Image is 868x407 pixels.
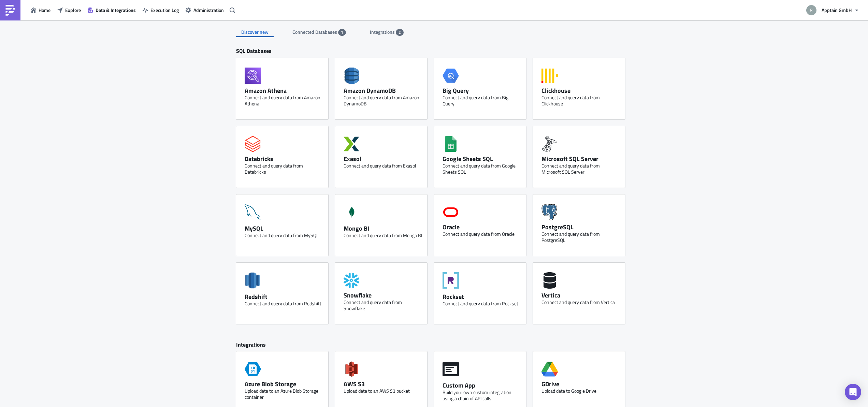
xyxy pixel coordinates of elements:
[84,5,139,15] button: Data & Integrations
[54,5,84,15] button: Explore
[541,87,620,95] div: Clickhouse
[443,223,521,231] div: Oracle
[344,291,422,299] div: Snowflake
[344,380,422,388] div: AWS S3
[399,30,401,35] span: 2
[245,95,323,107] div: Connect and query data from Amazon Athena
[344,163,422,169] div: Connect and query data from Exasol
[245,293,323,301] div: Redshift
[292,28,338,35] span: Connected Databases
[245,163,323,175] div: Connect and query data from Databricks
[806,4,817,16] img: Avatar
[443,301,521,307] div: Connect and query data from Rockset
[182,5,227,15] button: Administration
[245,380,323,388] div: Azure Blob Storage
[344,95,422,107] div: Connect and query data from Amazon DynamoDB
[96,6,136,14] span: Data & Integrations
[443,87,521,95] div: Big Query
[541,291,620,299] div: Vertica
[802,3,863,18] button: Apptain GmbH
[443,293,521,301] div: Rockset
[541,163,620,175] div: Connect and query data from Microsoft SQL Server
[344,232,422,238] div: Connect and query data from Mongo BI
[541,231,620,243] div: Connect and query data from PostgreSQL
[443,163,521,175] div: Connect and query data from Google Sheets SQL
[541,388,620,394] div: Upload data to Google Drive
[5,5,16,16] img: PushMetrics
[443,95,521,107] div: Connect and query data from Big Query
[845,384,861,400] div: Open Intercom Messenger
[236,47,632,58] div: SQL Databases
[344,155,422,163] div: Exasol
[245,155,323,163] div: Databricks
[236,27,274,37] div: Discover new
[541,95,620,107] div: Connect and query data from Clickhouse
[245,224,323,232] div: MySQL
[370,28,396,35] span: Integrations
[341,30,343,35] span: 1
[245,358,261,380] span: Azure Storage Blob
[443,155,521,163] div: Google Sheets SQL
[344,224,422,232] div: Mongo BI
[443,381,521,389] div: Custom App
[541,299,620,305] div: Connect and query data from Vertica
[443,231,521,237] div: Connect and query data from Oracle
[65,6,81,14] span: Explore
[541,380,620,388] div: GDrive
[245,388,323,400] div: Upload data to an Azure Blob Storage container
[27,5,54,15] button: Home
[344,87,422,95] div: Amazon DynamoDB
[193,6,224,14] span: Administration
[443,389,521,402] div: Build your own custom integration using a chain of API calls
[245,87,323,95] div: Amazon Athena
[245,232,323,238] div: Connect and query data from MySQL
[344,299,422,311] div: Connect and query data from Snowflake
[245,301,323,307] div: Connect and query data from Redshift
[139,5,182,15] button: Execution Log
[541,223,620,231] div: PostgreSQL
[822,6,852,14] span: Apptain GmbH
[150,6,179,14] span: Execution Log
[39,6,50,14] span: Home
[236,341,632,352] div: Integrations
[541,155,620,163] div: Microsoft SQL Server
[344,388,422,394] div: Upload data to an AWS S3 bucket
